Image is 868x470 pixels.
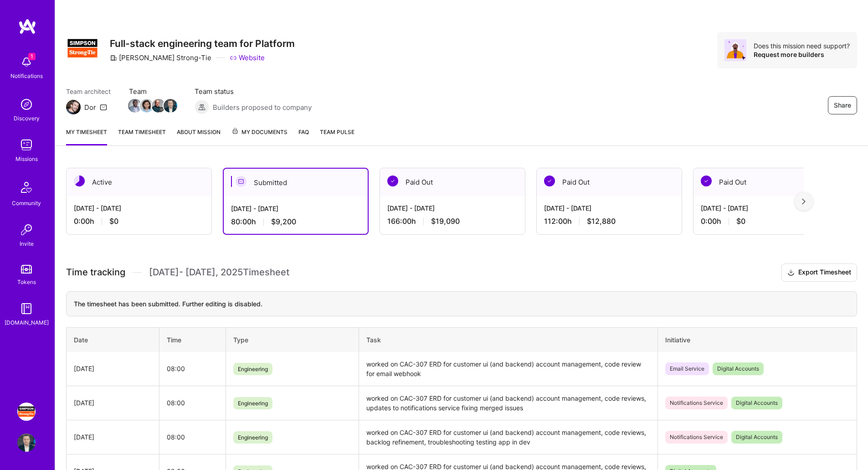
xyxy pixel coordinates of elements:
[17,221,36,239] img: Invite
[387,176,398,186] img: Paid Out
[320,129,354,135] span: Team Pulse
[713,362,764,375] span: Digital Accounts
[665,397,728,409] span: Notifications Service
[159,352,226,386] td: 08:00
[233,397,272,409] span: Engineering
[18,18,36,35] img: logo
[12,198,41,208] div: Community
[359,327,657,352] th: Task
[66,87,111,96] span: Team architect
[66,267,125,278] span: Time tracking
[100,103,107,111] i: icon Mail
[231,127,288,137] span: My Documents
[110,54,117,62] i: icon CompanyGray
[731,397,782,409] span: Digital Accounts
[359,420,657,454] td: worked on CAC-307 ERD for customer ui (and backend) account management, code reviews, backlog ref...
[701,203,831,213] div: [DATE] - [DATE]
[110,38,295,49] h3: Full-stack engineering team for Platform
[159,386,226,420] td: 08:00
[66,32,99,65] img: Company Logo
[17,403,36,421] img: Simpson Strong-Tie: Full-stack engineering team for Platform
[20,239,34,248] div: Invite
[665,362,709,375] span: Email Service
[233,431,272,444] span: Engineering
[230,53,265,62] a: Website
[17,277,36,287] div: Tokens
[359,386,657,420] td: worked on CAC-307 ERD for customer ui (and backend) account management, code reviews, updates to ...
[787,268,795,278] i: icon Download
[110,53,211,62] div: [PERSON_NAME] Strong-Tie
[15,403,38,421] a: Simpson Strong-Tie: Full-stack engineering team for Platform
[754,50,850,59] div: Request more builders
[320,127,354,145] a: Team Pulse
[66,291,857,316] div: The timesheet has been submitted. Further editing is disabled.
[587,217,616,226] span: $12,880
[17,434,36,452] img: User Avatar
[271,217,296,227] span: $9,200
[21,265,32,274] img: tokens
[118,127,166,145] a: Team timesheet
[164,98,176,114] a: Team Member Avatar
[781,263,857,282] button: Export Timesheet
[736,217,745,226] span: $0
[10,71,43,81] div: Notifications
[701,176,712,186] img: Paid Out
[17,136,36,154] img: teamwork
[231,204,360,213] div: [DATE] - [DATE]
[66,100,81,114] img: Team Architect
[693,168,838,196] div: Paid Out
[67,168,211,196] div: Active
[141,98,153,114] a: Team Member Avatar
[431,217,460,226] span: $19,090
[359,352,657,386] td: worked on CAC-307 ERD for customer ui (and backend) account management, code review for email web...
[213,103,312,112] span: Builders proposed to company
[5,318,49,327] div: [DOMAIN_NAME]
[657,327,857,352] th: Initiative
[701,217,831,226] div: 0:00 h
[544,176,555,186] img: Paid Out
[153,98,164,114] a: Team Member Avatar
[544,203,674,213] div: [DATE] - [DATE]
[14,114,40,123] div: Discovery
[74,203,204,213] div: [DATE] - [DATE]
[17,95,36,114] img: discovery
[195,87,312,96] span: Team status
[802,198,806,205] img: right
[828,96,857,114] button: Share
[129,87,176,96] span: Team
[731,431,782,444] span: Digital Accounts
[298,127,309,145] a: FAQ
[74,398,152,408] div: [DATE]
[159,327,226,352] th: Time
[537,168,682,196] div: Paid Out
[159,420,226,454] td: 08:00
[164,99,177,113] img: Team Member Avatar
[387,203,518,213] div: [DATE] - [DATE]
[195,100,209,114] img: Builders proposed to company
[74,217,204,226] div: 0:00 h
[74,176,85,186] img: Active
[724,39,746,61] img: Avatar
[15,154,38,164] div: Missions
[28,53,36,60] span: 1
[224,169,368,196] div: Submitted
[15,176,37,198] img: Community
[149,267,289,278] span: [DATE] - [DATE] , 2025 Timesheet
[128,99,142,113] img: Team Member Avatar
[233,363,272,375] span: Engineering
[15,434,38,452] a: User Avatar
[140,99,154,113] img: Team Member Avatar
[129,98,141,114] a: Team Member Avatar
[544,217,674,226] div: 112:00 h
[834,101,851,110] span: Share
[67,327,159,352] th: Date
[387,217,518,226] div: 166:00 h
[17,53,36,71] img: bell
[84,103,96,112] div: Dor
[66,127,107,145] a: My timesheet
[74,364,152,373] div: [DATE]
[226,327,359,352] th: Type
[109,217,118,226] span: $0
[236,176,247,187] img: Submitted
[231,217,360,227] div: 80:00 h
